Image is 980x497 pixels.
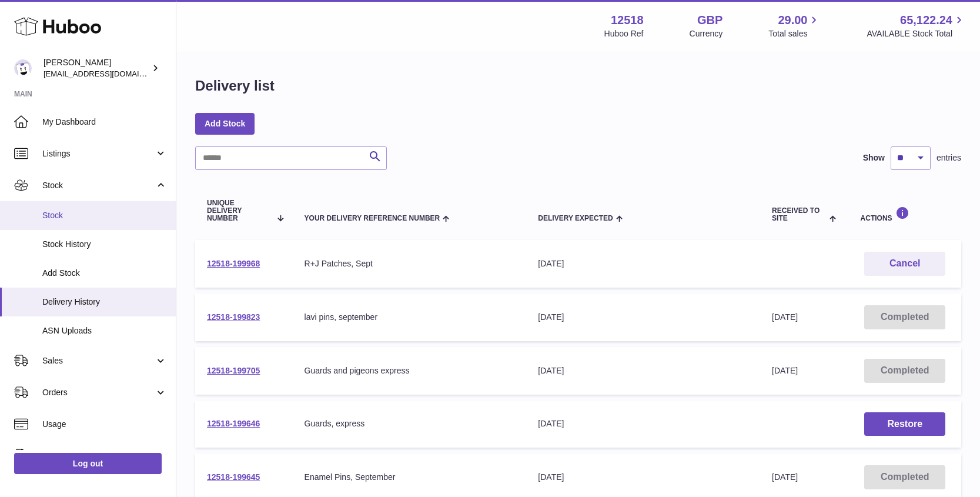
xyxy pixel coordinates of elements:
[305,215,440,222] span: Your Delivery Reference Number
[42,210,167,221] span: Stock
[768,12,821,39] a: 29.00 Total sales
[772,366,798,375] span: [DATE]
[538,365,748,376] div: [DATE]
[867,12,966,39] a: 65,122.24 AVAILABLE Stock Total
[14,59,32,77] img: caitlin@fancylamp.co
[538,418,748,429] div: [DATE]
[42,116,167,128] span: My Dashboard
[778,12,807,28] span: 29.00
[44,57,149,79] div: [PERSON_NAME]
[538,312,748,323] div: [DATE]
[42,180,155,191] span: Stock
[697,12,723,28] strong: GBP
[768,28,821,39] span: Total sales
[305,258,515,269] div: R+J Patches, Sept
[207,259,260,268] a: 12518-199968
[305,365,515,376] div: Guards and pigeons express
[195,76,275,95] h1: Delivery list
[42,387,155,398] span: Orders
[861,206,949,222] div: Actions
[207,366,260,375] a: 12518-199705
[305,312,515,323] div: lavi pins, september
[42,419,167,430] span: Usage
[44,69,173,78] span: [EMAIL_ADDRESS][DOMAIN_NAME]
[207,199,270,223] span: Unique Delivery Number
[538,258,748,269] div: [DATE]
[864,252,945,276] button: Cancel
[604,28,644,39] div: Huboo Ref
[611,12,644,28] strong: 12518
[863,152,885,164] label: Show
[772,312,798,322] span: [DATE]
[42,355,155,366] span: Sales
[772,207,827,222] span: Received to Site
[42,268,167,279] span: Add Stock
[207,312,260,322] a: 12518-199823
[305,418,515,429] div: Guards, express
[207,472,260,482] a: 12518-199645
[207,419,260,428] a: 12518-199646
[42,239,167,250] span: Stock History
[14,453,162,474] a: Log out
[538,215,613,222] span: Delivery Expected
[867,28,966,39] span: AVAILABLE Stock Total
[690,28,723,39] div: Currency
[195,113,255,134] a: Add Stock
[772,472,798,482] span: [DATE]
[305,472,515,483] div: Enamel Pins, September
[900,12,952,28] span: 65,122.24
[42,148,155,159] span: Listings
[42,296,167,308] span: Delivery History
[936,152,961,164] span: entries
[538,472,748,483] div: [DATE]
[864,412,945,436] button: Restore
[42,325,167,336] span: ASN Uploads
